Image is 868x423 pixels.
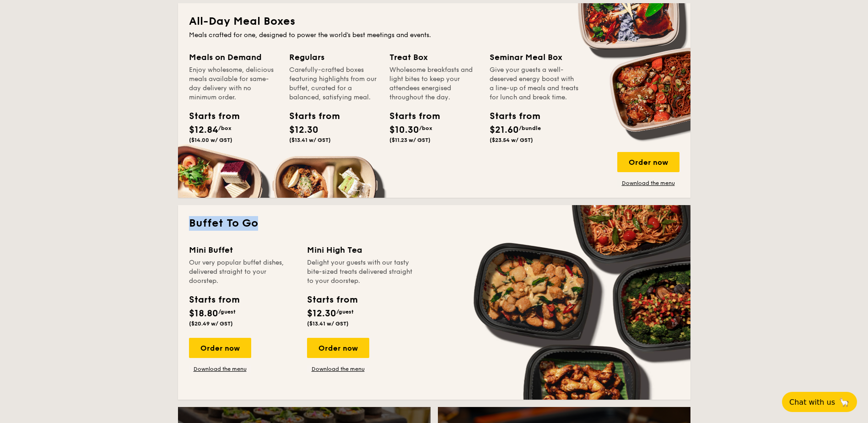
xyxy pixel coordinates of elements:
[189,109,230,123] div: Starts from
[617,152,679,172] div: Order now
[789,398,835,407] span: Chat with us
[189,31,679,40] div: Meals crafted for one, designed to power the world's best meetings and events.
[389,137,431,143] span: ($11.23 w/ GST)
[839,397,850,407] span: 🦙
[307,320,349,327] span: ($13.41 w/ GST)
[289,137,331,143] span: ($13.41 w/ GST)
[490,65,579,102] div: Give your guests a well-deserved energy boost with a line-up of meals and treats for lunch and br...
[307,365,369,373] a: Download the menu
[782,392,857,412] button: Chat with us🦙
[490,51,579,64] div: Seminar Meal Box
[189,51,278,64] div: Meals on Demand
[419,125,432,131] span: /box
[218,125,232,131] span: /box
[490,109,531,123] div: Starts from
[289,125,318,136] span: $12.30
[189,14,679,29] h2: All-Day Meal Boxes
[189,308,218,319] span: $18.80
[307,244,414,256] div: Mini High Tea
[289,109,330,123] div: Starts from
[490,125,519,136] span: $21.60
[519,125,541,131] span: /bundle
[307,293,357,307] div: Starts from
[389,109,431,123] div: Starts from
[189,65,278,102] div: Enjoy wholesome, delicious meals available for same-day delivery with no minimum order.
[289,65,378,102] div: Carefully-crafted boxes featuring highlights from our buffet, curated for a balanced, satisfying ...
[189,137,232,143] span: ($14.00 w/ GST)
[189,244,296,256] div: Mini Buffet
[336,309,354,315] span: /guest
[389,125,419,136] span: $10.30
[307,308,336,319] span: $12.30
[189,258,296,286] div: Our very popular buffet dishes, delivered straight to your doorstep.
[307,338,369,358] div: Order now
[189,216,679,231] h2: Buffet To Go
[218,309,236,315] span: /guest
[189,320,233,327] span: ($20.49 w/ GST)
[389,51,479,64] div: Treat Box
[307,258,414,286] div: Delight your guests with our tasty bite-sized treats delivered straight to your doorstep.
[189,293,239,307] div: Starts from
[189,125,218,136] span: $12.84
[289,51,378,64] div: Regulars
[389,65,479,102] div: Wholesome breakfasts and light bites to keep your attendees energised throughout the day.
[189,338,251,358] div: Order now
[617,179,679,187] a: Download the menu
[490,137,533,143] span: ($23.54 w/ GST)
[189,365,251,373] a: Download the menu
